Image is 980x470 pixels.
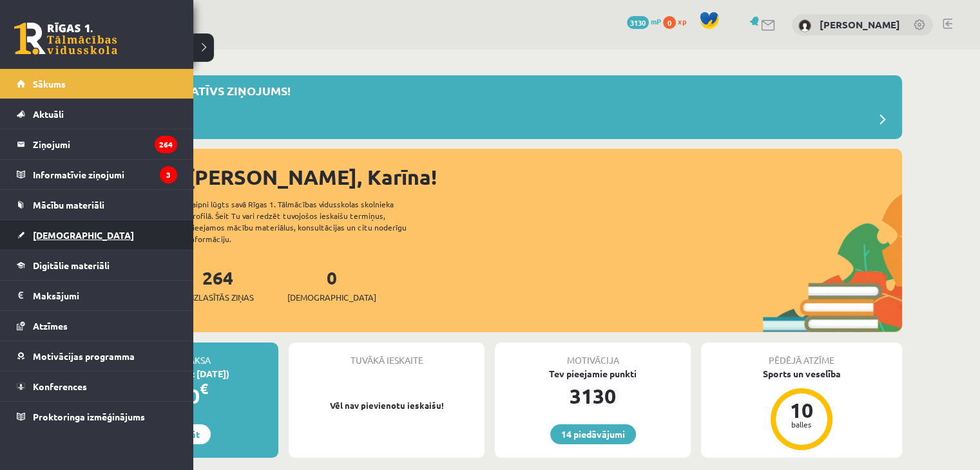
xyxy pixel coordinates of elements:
[782,400,821,420] div: 10
[495,343,691,367] div: Motivācija
[103,82,291,99] p: Jauns informatīvs ziņojums!
[187,162,902,193] div: [PERSON_NAME], Karīna!
[495,381,691,411] div: 3130
[701,343,902,367] div: Pēdējā atzīme
[17,311,177,341] a: Atzīmes
[17,160,177,189] a: Informatīvie ziņojumi3
[17,220,177,250] a: [DEMOGRAPHIC_DATA]
[33,411,145,422] span: Proktoringa izmēģinājums
[295,399,478,412] p: Vēl nav pievienotu ieskaišu!
[627,16,649,29] span: 3130
[17,250,177,280] a: Digitālie materiāli
[160,166,177,183] i: 3
[798,19,811,32] img: Karīna Caune
[182,291,254,304] span: Neizlasītās ziņas
[287,266,376,304] a: 0[DEMOGRAPHIC_DATA]
[550,424,636,444] a: 14 piedāvājumi
[17,69,177,99] a: Sākums
[17,281,177,310] a: Maksājumi
[820,18,900,31] a: [PERSON_NAME]
[289,343,485,367] div: Tuvākā ieskaite
[678,16,686,26] span: xp
[17,129,177,159] a: Ziņojumi264
[33,78,66,89] span: Sākums
[701,367,902,381] div: Sports un veselība
[17,341,177,371] a: Motivācijas programma
[17,190,177,220] a: Mācību materiāli
[17,371,177,401] a: Konferences
[33,350,135,362] span: Motivācijas programma
[155,136,177,153] i: 264
[33,281,177,310] legend: Maksājumi
[33,199,104,211] span: Mācību materiāli
[17,99,177,129] a: Aktuāli
[651,16,661,26] span: mP
[287,291,376,304] span: [DEMOGRAPHIC_DATA]
[701,367,902,452] a: Sports un veselība 10 balles
[33,320,68,332] span: Atzīmes
[495,367,691,381] div: Tev pieejamie punkti
[188,198,429,245] div: Laipni lūgts savā Rīgas 1. Tālmācības vidusskolas skolnieka profilā. Šeit Tu vari redzēt tuvojošo...
[33,160,177,189] legend: Informatīvie ziņojumi
[200,379,208,398] span: €
[627,16,661,26] a: 3130 mP
[782,420,821,428] div: balles
[14,23,117,55] a: Rīgas 1. Tālmācības vidusskola
[182,266,254,304] a: 264Neizlasītās ziņas
[33,381,87,392] span: Konferences
[17,402,177,431] a: Proktoringa izmēģinājums
[33,229,134,241] span: [DEMOGRAPHIC_DATA]
[84,82,896,133] a: Jauns informatīvs ziņojums! Mācību process ar 01.09.
[663,16,676,29] span: 0
[663,16,693,26] a: 0 xp
[33,129,177,159] legend: Ziņojumi
[33,259,110,271] span: Digitālie materiāli
[33,108,64,120] span: Aktuāli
